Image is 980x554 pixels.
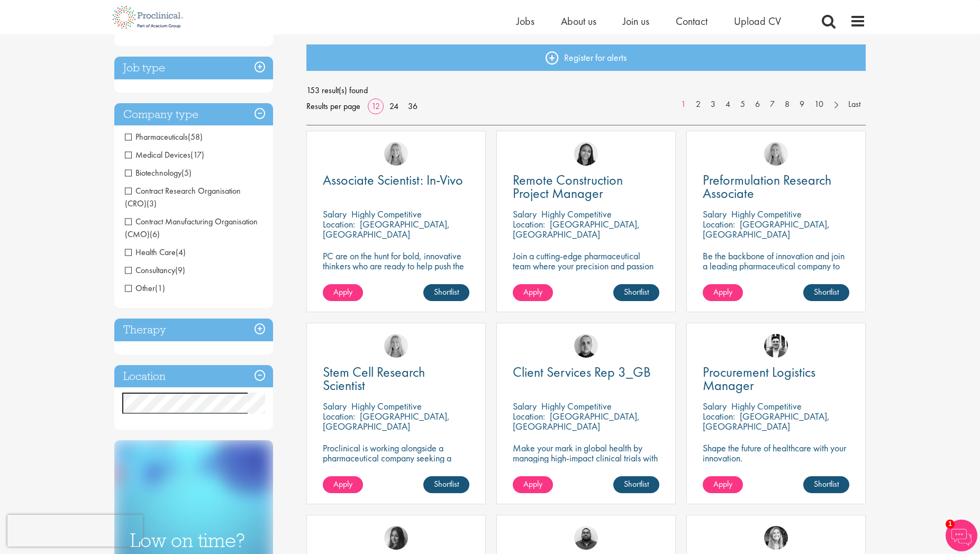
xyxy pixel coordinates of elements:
[513,171,623,202] span: Remote Construction Project Manager
[561,14,596,28] span: About us
[523,478,542,489] span: Apply
[323,171,463,189] span: Associate Scientist: In-Vivo
[351,400,422,412] p: Highly Competitive
[114,103,273,126] h3: Company type
[323,174,469,187] a: Associate Scientist: In-Vivo
[423,476,469,493] a: Shortlist
[843,98,866,111] a: Last
[155,283,165,294] span: (1)
[735,98,750,111] a: 5
[306,44,866,71] a: Register for alerts
[125,247,176,258] span: Health Care
[323,218,450,240] p: [GEOGRAPHIC_DATA], [GEOGRAPHIC_DATA]
[541,208,612,220] p: Highly Competitive
[368,101,384,112] a: 12
[130,530,257,551] h3: Low on time?
[720,98,736,111] a: 4
[516,14,534,28] a: Jobs
[323,410,355,422] span: Location:
[513,410,545,422] span: Location:
[384,142,408,166] a: Shannon Briggs
[703,218,830,240] p: [GEOGRAPHIC_DATA], [GEOGRAPHIC_DATA]
[574,526,598,550] a: Ashley Bennett
[513,443,659,473] p: Make your mark in global health by managing high-impact clinical trials with a leading CRO.
[513,208,537,220] span: Salary
[176,247,186,258] span: (4)
[323,400,347,412] span: Salary
[703,284,743,301] a: Apply
[765,98,780,111] a: 7
[513,366,659,379] a: Client Services Rep 3_GB
[809,98,829,111] a: 10
[125,149,190,160] span: Medical Devices
[125,247,186,258] span: Health Care
[764,142,788,166] a: Shannon Briggs
[703,410,735,422] span: Location:
[333,286,352,297] span: Apply
[613,284,659,301] a: Shortlist
[386,101,402,112] a: 24
[541,400,612,412] p: Highly Competitive
[803,476,849,493] a: Shortlist
[703,171,831,202] span: Preformulation Research Associate
[703,251,849,291] p: Be the backbone of innovation and join a leading pharmaceutical company to help keep life-changin...
[676,14,707,28] a: Contact
[114,365,273,388] h3: Location
[703,208,727,220] span: Salary
[713,286,732,297] span: Apply
[323,218,355,230] span: Location:
[125,265,175,276] span: Consultancy
[190,149,204,160] span: (17)
[803,284,849,301] a: Shortlist
[7,515,143,547] iframe: reCAPTCHA
[323,476,363,493] a: Apply
[574,334,598,358] img: Harry Budge
[323,208,347,220] span: Salary
[423,284,469,301] a: Shortlist
[125,216,258,240] span: Contract Manufacturing Organisation (CMO)
[323,251,469,291] p: PC are on the hunt for bold, innovative thinkers who are ready to help push the boundaries of sci...
[779,98,795,111] a: 8
[623,14,649,28] span: Join us
[794,98,810,111] a: 9
[351,208,422,220] p: Highly Competitive
[306,98,360,114] span: Results per page
[323,284,363,301] a: Apply
[705,98,721,111] a: 3
[384,526,408,550] img: Heidi Hennigan
[323,363,425,394] span: Stem Cell Research Scientist
[734,14,781,28] a: Upload CV
[713,478,732,489] span: Apply
[333,478,352,489] span: Apply
[323,443,469,483] p: Proclinical is working alongside a pharmaceutical company seeking a Stem Cell Research Scientist ...
[764,526,788,550] img: Manon Fuller
[731,400,802,412] p: Highly Competitive
[513,174,659,200] a: Remote Construction Project Manager
[703,363,815,394] span: Procurement Logistics Manager
[125,185,241,209] span: Contract Research Organisation (CRO)
[703,218,735,230] span: Location:
[513,410,640,432] p: [GEOGRAPHIC_DATA], [GEOGRAPHIC_DATA]
[513,251,659,291] p: Join a cutting-edge pharmaceutical team where your precision and passion for quality will help sh...
[125,167,192,178] span: Biotechnology
[323,410,450,432] p: [GEOGRAPHIC_DATA], [GEOGRAPHIC_DATA]
[182,167,192,178] span: (5)
[125,149,204,160] span: Medical Devices
[731,208,802,220] p: Highly Competitive
[513,476,553,493] a: Apply
[513,363,651,381] span: Client Services Rep 3_GB
[946,520,977,551] img: Chatbot
[114,57,273,79] div: Job type
[125,131,203,142] span: Pharmaceuticals
[750,98,765,111] a: 6
[703,366,849,392] a: Procurement Logistics Manager
[188,131,203,142] span: (58)
[513,284,553,301] a: Apply
[150,229,160,240] span: (6)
